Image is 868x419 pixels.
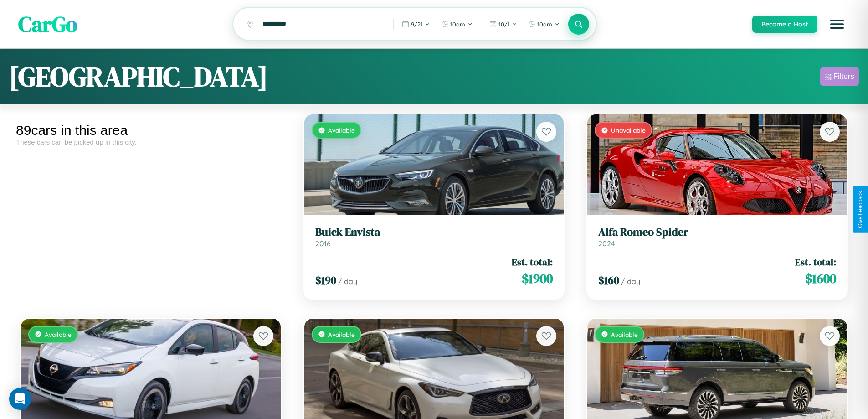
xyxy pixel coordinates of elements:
span: 9 / 21 [411,21,423,28]
button: Open menu [824,11,850,37]
span: Available [328,126,355,134]
button: Become a Host [752,16,817,33]
span: 10am [450,21,465,28]
h3: Alfa Romeo Spider [598,226,836,239]
span: 2016 [315,239,331,248]
span: / day [338,277,357,286]
span: 10 / 1 [498,21,510,28]
div: These cars can be picked up in this city. [16,138,286,146]
button: 10am [437,17,477,31]
h1: [GEOGRAPHIC_DATA] [9,58,268,95]
span: Unavailable [611,126,646,134]
span: Est. total: [512,255,553,269]
span: $ 190 [315,273,336,288]
span: Available [328,331,355,338]
span: $ 1600 [805,269,836,288]
a: Buick Envista2016 [315,226,553,248]
a: Alfa Romeo Spider2024 [598,226,836,248]
span: 2024 [598,239,615,248]
div: Filters [833,72,854,81]
button: 10/1 [485,17,522,31]
button: 9/21 [397,17,435,31]
span: $ 1900 [522,269,553,288]
span: 10am [537,21,552,28]
button: 10am [524,17,564,31]
div: 89 cars in this area [16,123,286,138]
span: / day [621,277,640,286]
div: Give Feedback [857,191,863,228]
span: Available [611,331,638,338]
span: Available [45,331,72,338]
button: Filters [820,67,859,86]
div: Open Intercom Messenger [9,388,31,410]
span: Est. total: [795,255,836,269]
h3: Buick Envista [315,226,553,239]
span: CarGo [18,9,77,39]
span: $ 160 [598,273,619,288]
